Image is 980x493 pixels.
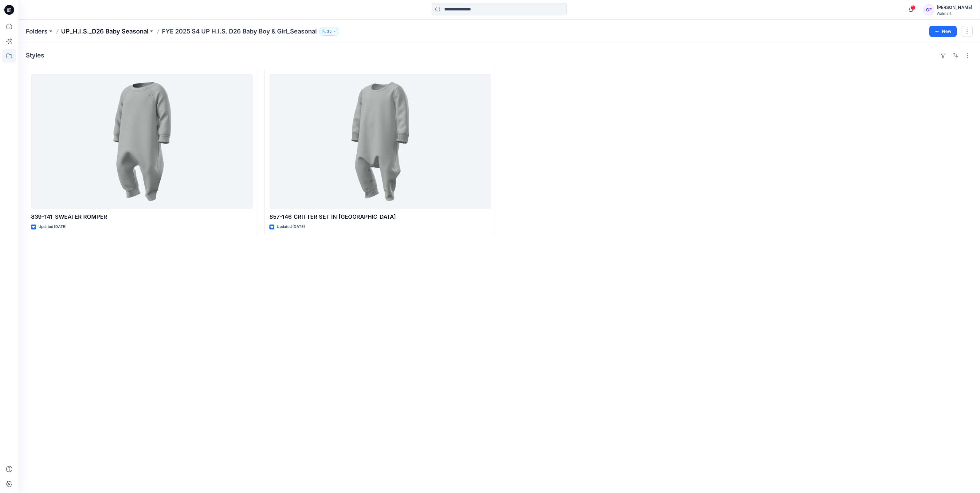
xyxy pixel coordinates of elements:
p: 839-141_SWEATER ROMPER [31,213,253,221]
p: 857-146_CRITTER SET IN [GEOGRAPHIC_DATA] [269,213,491,221]
span: 1 [911,5,915,10]
div: [PERSON_NAME] [937,4,972,11]
button: 35 [319,27,339,36]
h4: Styles [26,52,44,59]
p: Updated [DATE] [277,224,305,230]
a: 839-141_SWEATER ROMPER [31,74,253,209]
div: GF [923,4,934,15]
p: Updated [DATE] [38,224,66,230]
a: UP_H.I.S._D26 Baby Seasonal [61,27,148,36]
a: Folders [26,27,48,36]
p: FYE 2025 S4 UP H.I.S. D26 Baby Boy & Girl_Seasonal [162,27,317,36]
div: Walmart [937,11,972,16]
a: 857-146_CRITTER SET IN ROMPER [269,74,491,209]
button: New [929,26,957,37]
p: 35 [327,28,331,35]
